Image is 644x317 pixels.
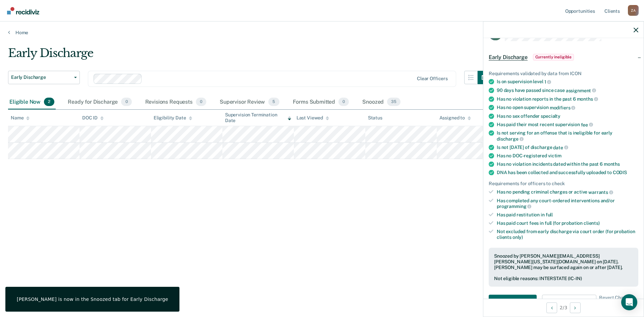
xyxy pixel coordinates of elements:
[11,115,30,121] div: Name
[542,295,596,308] button: Update Eligibility
[82,115,104,121] div: DOC ID
[497,204,531,209] span: programming
[368,115,382,121] div: Status
[497,105,638,111] div: Has no open supervision
[121,98,131,106] span: 0
[17,296,168,302] div: [PERSON_NAME] is now in the Snoozed tab for Early Discharge
[628,5,639,16] button: Profile dropdown button
[7,7,39,14] img: Recidiviz
[497,161,638,167] div: Has no violation incidents dated within the past 6
[8,46,491,65] div: Early Discharge
[550,105,576,110] span: modifiers
[497,144,638,150] div: Is not [DATE] of discharge
[570,302,581,313] button: Next Opportunity
[489,181,638,187] div: Requirements for officers to check
[566,88,596,93] span: assignment
[544,79,551,85] span: 1
[584,220,600,225] span: clients)
[497,170,638,175] div: DNA has been collected and successfully uploaded to
[218,95,281,110] div: Supervisor Review
[628,5,639,16] div: Z A
[497,136,524,141] span: discharge
[489,70,638,76] div: Requirements validated by data from ICON
[144,95,208,110] div: Revisions Requests
[494,253,633,270] div: Snoozed by [PERSON_NAME][EMAIL_ADDRESS][PERSON_NAME][US_STATE][DOMAIN_NAME] on [DATE]. [PERSON_NA...
[541,113,560,118] span: specialty
[439,115,471,121] div: Assigned to
[497,113,638,119] div: Has no sex offender
[497,87,638,93] div: 90 days have passed since case
[225,112,291,123] div: Supervision Termination Date
[387,98,400,106] span: 35
[533,54,574,60] span: Currently ineligible
[361,95,402,110] div: Snoozed
[497,96,638,102] div: Has no violation reports in the past 6
[11,74,71,80] span: Early Discharge
[268,98,279,106] span: 5
[66,95,133,110] div: Ready for Discharge
[588,189,613,195] span: warrants
[581,122,593,127] span: fee
[497,79,638,85] div: Is on supervision level
[497,153,638,159] div: Has no DOC-registered
[497,130,638,142] div: Is not serving for an offense that is ineligible for early
[604,161,620,167] span: months
[489,295,539,308] a: Navigate to form link
[577,96,598,102] span: months
[494,276,633,281] div: Not eligible reasons: INTERSTATE (IC-IN)
[546,212,553,217] span: full
[599,295,634,308] span: Revert Changes
[297,115,329,121] div: Last Viewed
[553,145,568,150] span: date
[497,121,638,127] div: Has paid their most recent supervision
[483,299,644,316] div: 2 / 3
[546,302,557,313] button: Previous Opportunity
[613,170,627,175] span: CODIS
[44,98,54,106] span: 2
[497,220,638,226] div: Has paid court fees in full (for probation
[497,189,638,195] div: Has no pending criminal charges or active
[154,115,192,121] div: Eligibility Date
[489,295,537,308] button: Navigate to form
[497,198,638,209] div: Has completed any court-ordered interventions and/or
[513,234,523,240] span: only)
[497,212,638,218] div: Has paid restitution in
[497,228,638,240] div: Not excluded from early discharge via court order (for probation clients
[483,46,644,68] div: Early DischargeCurrently ineligible
[196,98,206,106] span: 0
[338,98,349,106] span: 0
[291,95,351,110] div: Forms Submitted
[417,76,448,82] div: Clear officers
[8,30,636,36] a: Home
[8,95,56,110] div: Eligible Now
[489,54,528,60] span: Early Discharge
[621,294,637,310] div: Open Intercom Messenger
[548,153,561,158] span: victim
